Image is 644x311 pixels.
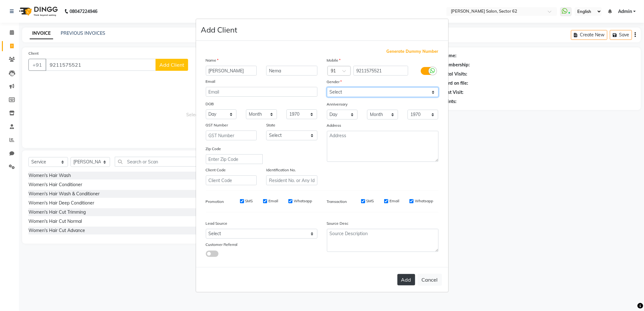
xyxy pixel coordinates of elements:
label: Customer Referral [206,242,238,247]
input: Enter Zip Code [206,154,263,164]
label: Promotion [206,199,224,204]
label: Identification No. [266,167,296,173]
label: State [266,122,275,128]
label: Anniversary [327,101,348,107]
button: Add [397,274,415,285]
button: Cancel [418,274,442,286]
label: Transaction [327,199,347,204]
label: Zip Code [206,146,221,152]
label: Mobile [327,58,341,63]
label: Source Desc [327,221,349,226]
label: GST Number [206,122,228,128]
label: Email [206,79,216,84]
span: Generate Dummy Number [387,48,439,55]
input: Email [206,87,317,97]
label: DOB [206,101,214,107]
h4: Add Client [201,24,237,35]
label: Name [206,58,219,63]
label: Lead Source [206,221,228,226]
label: Whatsapp [294,198,312,204]
label: Address [327,123,341,128]
input: Resident No. or Any Id [266,175,317,185]
label: Whatsapp [415,198,433,204]
label: Client Code [206,167,226,173]
label: Gender [327,79,342,85]
input: Mobile [353,66,408,76]
label: SMS [366,198,374,204]
input: Client Code [206,175,257,185]
label: Email [268,198,278,204]
input: GST Number [206,131,257,140]
label: SMS [245,198,253,204]
input: Last Name [266,66,317,76]
input: First Name [206,66,257,76]
label: Email [389,198,399,204]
